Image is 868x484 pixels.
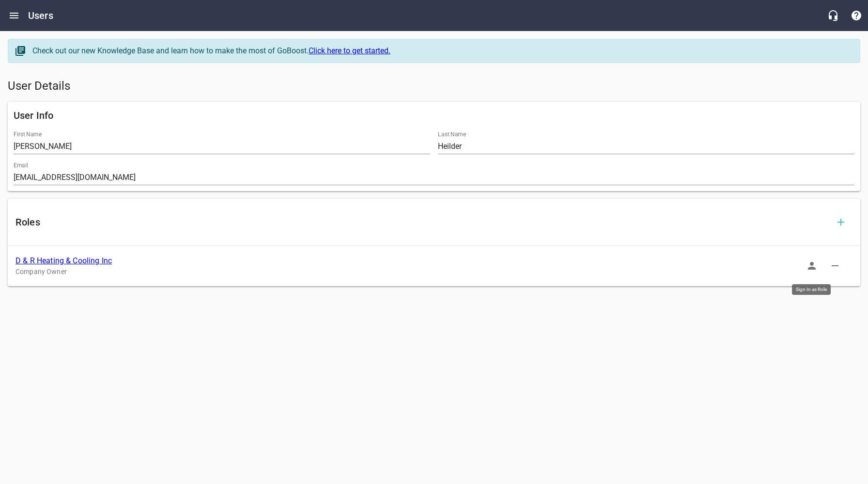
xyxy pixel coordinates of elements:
[845,4,868,27] button: Support Portal
[15,214,829,230] h6: Roles
[309,46,390,55] a: Click here to get started.
[15,256,112,265] a: D & R Heating & Cooling Inc
[823,254,847,277] button: Delete Role
[821,4,845,27] button: Live Chat
[14,162,28,168] label: Email
[15,267,837,277] p: Company Owner
[8,79,860,94] h5: User Details
[14,108,854,123] h6: User Info
[32,45,850,57] div: Check out our new Knowledge Base and learn how to make the most of GoBoost.
[829,210,852,234] button: Add Role
[28,8,53,23] h6: Users
[2,4,26,27] button: Open drawer
[438,131,466,137] label: Last Name
[14,131,42,137] label: First Name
